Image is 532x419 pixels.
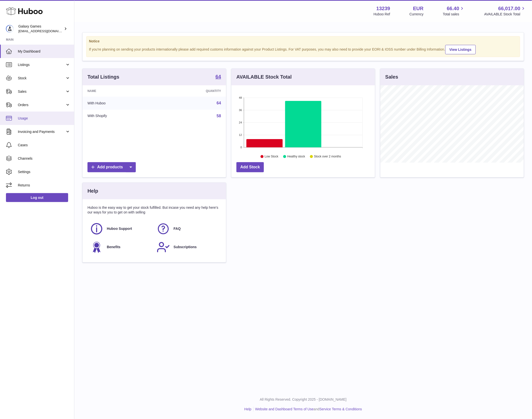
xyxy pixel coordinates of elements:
a: Website and Dashboard Terms of Use [255,407,314,411]
li: and [253,407,362,412]
a: Service Terms & Conditions [319,407,362,411]
a: View Listings [445,45,476,54]
strong: 13239 [376,5,390,12]
a: Benefits [90,240,152,254]
span: 66,017.00 [498,5,520,12]
text: Healthy stock [287,155,305,158]
a: 66,017.00 AVAILABLE Stock Total [484,5,526,17]
span: Cases [18,143,70,148]
span: [EMAIL_ADDRESS][DOMAIN_NAME] [18,29,73,33]
span: Channels [18,156,70,161]
a: 64 [217,101,221,105]
span: Usage [18,116,70,121]
a: Add products [87,162,136,172]
a: Subscriptions [157,240,218,254]
span: Subscriptions [173,245,196,249]
span: Huboo Support [107,226,132,231]
span: AVAILABLE Stock Total [484,12,526,17]
th: Quantity [160,85,226,97]
h3: Help [87,188,98,194]
span: Listings [18,62,65,67]
h3: Sales [385,74,398,80]
text: Low Stock [265,155,279,158]
a: 58 [217,114,221,118]
td: With Huboo [83,97,160,110]
strong: Notice [89,39,517,44]
text: 0 [240,146,242,149]
a: FAQ [157,222,218,236]
a: Add Stock [236,162,264,172]
div: Huboo Ref [374,12,390,17]
p: All Rights Reserved. Copyright 2025 - [DOMAIN_NAME] [78,397,528,402]
a: 64 [216,74,221,80]
span: Benefits [107,245,120,249]
h3: Total Listings [87,74,119,80]
text: Stock over 2 months [314,155,341,158]
span: My Dashboard [18,49,70,54]
span: Invoicing and Payments [18,129,65,134]
strong: EUR [413,5,423,12]
span: FAQ [173,226,181,231]
text: 12 [239,133,242,136]
a: Log out [6,193,68,202]
td: With Shopify [83,110,160,122]
span: Settings [18,170,70,174]
span: Orders [18,103,65,107]
text: 36 [239,109,242,112]
a: Huboo Support [90,222,152,236]
span: 66.40 [447,5,459,12]
img: rasmussentue@gmail.com [6,25,13,32]
a: 66.40 Total sales [443,5,465,17]
strong: 64 [216,74,221,79]
div: If you're planning on sending your products internationally please add required customs informati... [89,44,517,54]
div: Galaxy Games [18,24,63,33]
a: Help [244,407,252,411]
h3: AVAILABLE Stock Total [236,74,292,80]
div: Currency [410,12,424,17]
span: Total sales [443,12,465,17]
text: 48 [239,96,242,99]
span: Stock [18,76,65,81]
p: Huboo is the easy way to get your stock fulfilled. But incase you need any help here's our ways f... [87,205,221,215]
span: Returns [18,183,70,188]
th: Name [83,85,160,97]
text: 24 [239,121,242,124]
span: Sales [18,89,65,94]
